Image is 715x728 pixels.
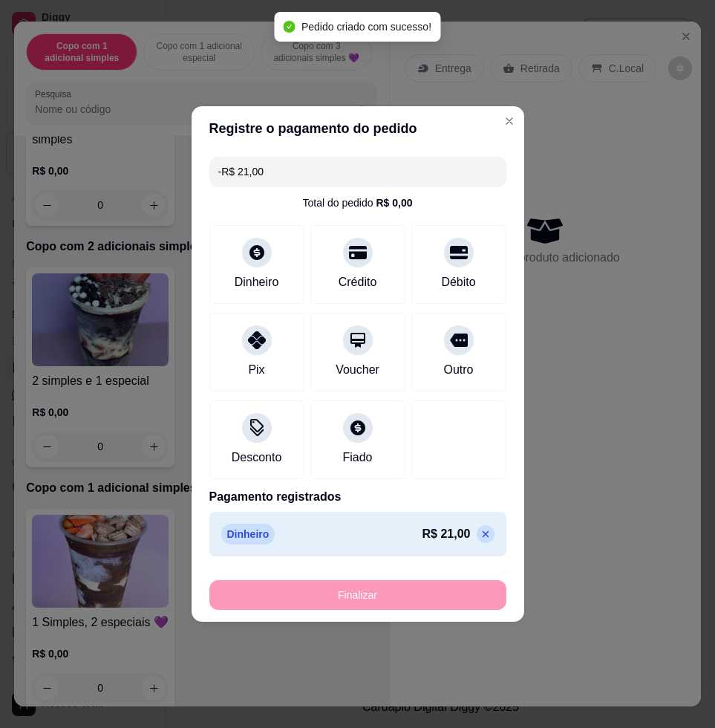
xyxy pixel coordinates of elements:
[235,273,279,291] div: Dinheiro
[443,361,473,379] div: Outro
[342,449,372,467] div: Fiado
[336,361,379,379] div: Voucher
[301,21,431,33] span: Pedido criado com sucesso!
[192,106,524,151] header: Registre o pagamento do pedido
[232,449,282,467] div: Desconto
[339,273,377,291] div: Crédito
[209,488,506,506] p: Pagamento registrados
[422,525,471,543] p: R$ 21,00
[248,361,264,379] div: Pix
[302,195,412,210] div: Total do pedido
[284,21,296,33] span: check-circle
[497,109,521,133] button: Close
[441,273,475,291] div: Débito
[376,195,412,210] div: R$ 0,00
[221,524,275,545] p: Dinheiro
[218,157,497,186] input: Ex.: hambúrguer de cordeiro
